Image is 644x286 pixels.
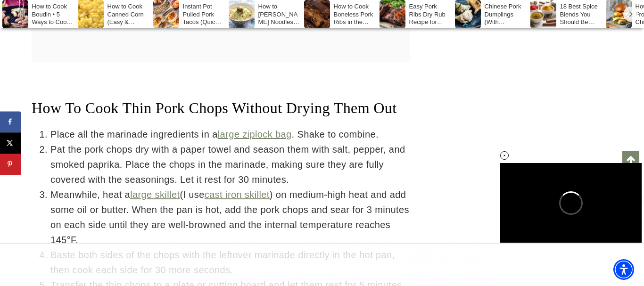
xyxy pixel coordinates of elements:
[622,151,639,168] a: Scroll to top
[50,142,410,187] li: Pat the pork chops dry with a paper towel and season them with salt, pepper, and smoked paprika. ...
[32,99,397,116] span: How To Cook Thin Pork Chops Without Drying Them Out
[130,189,180,200] a: large skillet
[205,189,270,200] a: cast iron skillet
[613,259,634,280] div: Accessibility Menu
[150,244,494,286] iframe: Advertisement
[50,187,410,247] li: Meanwhile, heat a (I use ) on medium-high heat and add some oil or butter. When the pan is hot, a...
[218,129,292,139] a: large ziplock bag
[50,127,410,142] li: Place all the marinade ingredients in a . Shake to combine.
